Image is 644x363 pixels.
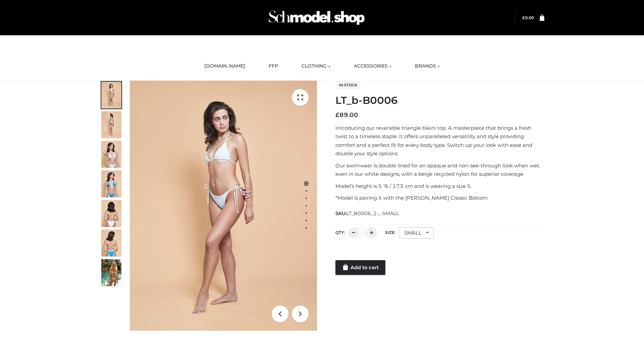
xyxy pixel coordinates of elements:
[335,111,339,119] span: £
[199,59,250,74] a: [DOMAIN_NAME]
[335,182,544,191] p: Model’s height is 5 ‘8 / 173 cm and is wearing a size S.
[335,124,544,158] p: Introducing our reversible triangle bikini top. A masterpiece that brings a fresh twist to a time...
[335,260,385,275] a: Add to cart
[130,81,317,331] img: ArielClassicBikiniTop_CloudNine_AzureSky_OW114ECO_1
[335,194,544,202] p: *Model is pairing it with the [PERSON_NAME] Classic Bottom
[335,111,358,119] bdi: 89.00
[349,59,396,74] a: ACCESSORIES
[346,210,399,216] span: LT_B0006_2-_-SMALL
[101,141,121,168] img: ArielClassicBikiniTop_CloudNine_AzureSky_OW114ECO_3-scaled.jpg
[385,230,395,235] label: Size:
[101,230,121,256] img: ArielClassicBikiniTop_CloudNine_AzureSky_OW114ECO_8-scaled.jpg
[297,59,335,74] a: CLOTHING
[335,230,345,235] label: QTY:
[335,94,544,107] h1: LT_b-B0006
[410,59,445,74] a: BRANDS
[522,15,534,20] a: £0.00
[335,161,544,178] p: Our swimwear is double lined for an opaque and non-see-through look when wet, even in our white d...
[335,81,361,89] span: In stock
[101,82,121,109] img: ArielClassicBikiniTop_CloudNine_AzureSky_OW114ECO_1-scaled.jpg
[101,259,121,286] img: Arieltop_CloudNine_AzureSky2.jpg
[522,15,525,20] span: £
[335,209,399,217] span: SKU:
[101,111,121,138] img: ArielClassicBikiniTop_CloudNine_AzureSky_OW114ECO_2-scaled.jpg
[399,227,434,239] div: SMALL
[101,170,121,197] img: ArielClassicBikiniTop_CloudNine_AzureSky_OW114ECO_4-scaled.jpg
[522,15,534,20] bdi: 0.00
[101,200,121,227] img: ArielClassicBikiniTop_CloudNine_AzureSky_OW114ECO_7-scaled.jpg
[264,59,283,74] a: FFP
[266,4,367,31] img: Schmodel Admin 964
